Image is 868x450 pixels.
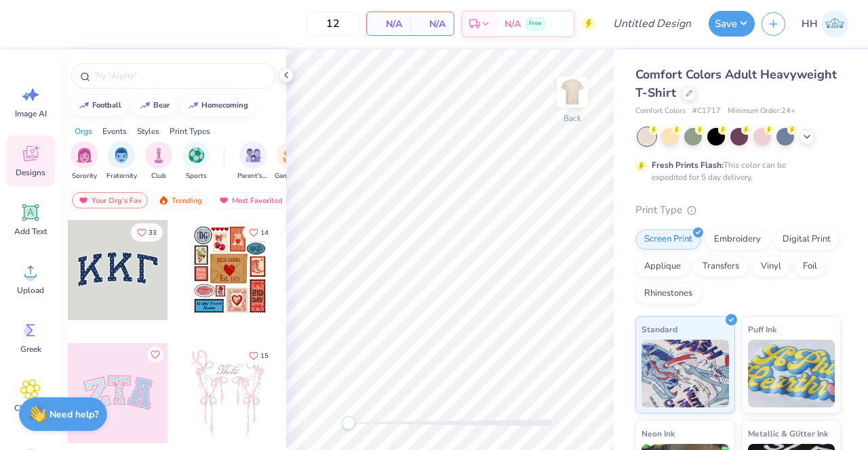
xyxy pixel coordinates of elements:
div: Print Type [635,202,841,218]
div: This color can be expedited for 5 day delivery. [652,159,818,183]
img: Parent's Weekend Image [245,148,261,163]
div: filter for Sorority [71,141,98,181]
strong: Need help? [50,408,98,421]
div: Back [564,112,581,125]
img: Standard [642,340,729,407]
div: Orgs [75,125,92,137]
span: 14 [260,229,269,236]
span: Greek [20,344,41,355]
button: filter button [237,141,269,181]
span: Sorority [72,171,97,181]
span: Comfort Colors Adult Heavyweight T-Shirt [635,66,837,101]
div: filter for Fraternity [106,141,137,181]
div: football [92,102,121,109]
img: Puff Ink [748,340,835,407]
button: filter button [71,141,98,181]
span: N/A [505,17,521,31]
div: Trending [152,192,208,208]
span: Designs [16,167,45,178]
div: bear [153,102,170,109]
span: Free [529,19,542,28]
img: Harmon Howse [821,10,848,37]
span: HH [802,16,818,32]
img: Club Image [151,148,166,163]
div: Screen Print [635,229,701,250]
img: Sports Image [189,148,204,163]
img: trend_line.gif [79,102,90,110]
span: Game Day [275,171,306,181]
img: trend_line.gif [188,102,199,110]
img: Sorority Image [77,148,92,163]
span: 15 [260,353,269,359]
span: # C1717 [692,106,721,117]
button: filter button [145,141,172,181]
button: Like [131,223,163,242]
button: filter button [106,141,137,181]
input: Try "Alpha" [94,69,267,83]
div: Print Types [170,125,210,137]
div: Applique [635,256,690,277]
img: most_fav.gif [218,196,229,205]
button: filter button [275,141,306,181]
span: Clipart & logos [8,403,53,424]
button: Like [243,223,275,242]
div: homecoming [201,102,248,109]
div: filter for Game Day [275,141,306,181]
span: Add Text [14,226,47,237]
img: Game Day Image [283,148,298,163]
div: Most Favorited [212,192,289,208]
input: – – [307,12,359,36]
span: Metallic & Glitter Ink [748,426,828,441]
div: Embroidery [705,229,770,250]
button: homecoming [180,95,254,116]
div: filter for Parent's Weekend [237,141,269,181]
img: trend_line.gif [140,102,151,110]
span: N/A [418,17,446,31]
strong: Fresh Prints Flash: [652,160,724,171]
button: Save [709,11,755,37]
span: Upload [17,285,44,296]
button: football [71,95,127,116]
img: trending.gif [158,196,169,205]
div: Foil [794,256,826,277]
span: N/A [375,17,402,31]
div: Vinyl [752,256,790,277]
button: filter button [182,141,210,181]
button: Like [243,346,275,365]
span: Minimum Order: 24 + [728,106,795,117]
div: Digital Print [774,229,840,250]
span: Sports [186,171,207,181]
button: bear [132,95,176,116]
span: Puff Ink [748,322,776,336]
button: Like [147,346,163,363]
div: Styles [137,125,159,137]
img: most_fav.gif [78,196,89,205]
span: Neon Ink [642,426,675,441]
div: Accessibility label [342,416,355,430]
div: filter for Sports [182,141,210,181]
div: filter for Club [145,141,172,181]
a: HH [795,10,854,37]
div: Transfers [694,256,748,277]
span: Club [151,171,166,181]
span: Comfort Colors [635,106,686,117]
span: Parent's Weekend [237,171,269,181]
span: 33 [149,229,157,236]
span: Fraternity [106,171,137,181]
div: Events [102,125,127,137]
img: Back [559,78,586,106]
input: Untitled Design [602,10,702,37]
div: Your Org's Fav [72,192,148,208]
div: Rhinestones [635,284,701,304]
img: Fraternity Image [114,148,129,163]
span: Image AI [15,108,47,119]
span: Standard [642,322,677,336]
